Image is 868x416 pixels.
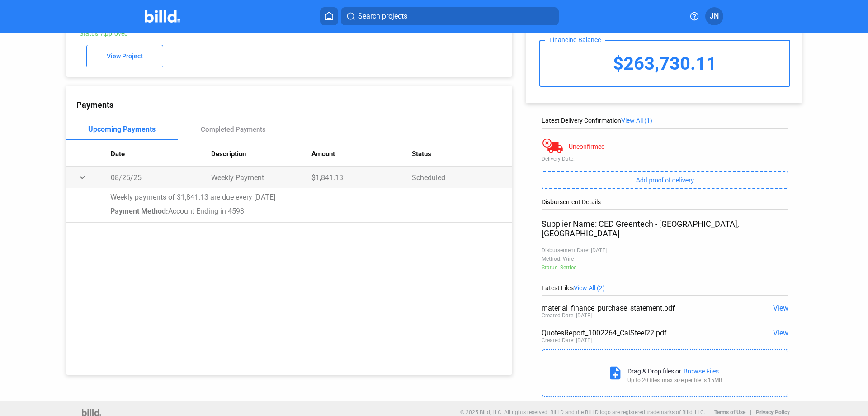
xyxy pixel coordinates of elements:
div: Created Date: [DATE] [542,312,592,319]
button: Add proof of delivery [542,171,788,189]
span: JN [710,11,719,22]
td: $1,841.13 [311,167,412,188]
div: Delivery Date: [542,156,788,162]
div: Drag & Drop files or [627,368,681,375]
th: Status [412,141,512,167]
td: Scheduled [412,167,512,188]
img: logo [82,409,101,416]
span: Add proof of delivery [636,177,694,184]
th: Amount [311,141,412,167]
button: Search projects [341,7,559,25]
div: Disbursement Date: [DATE] [542,247,788,253]
img: Billd Company Logo [145,10,180,23]
td: Weekly Payment [211,167,311,188]
div: Completed Payments [201,125,266,134]
div: Method: Wire [542,256,788,262]
div: Unconfirmed [569,143,605,150]
div: Weekly payments of $1,841.13 are due every [DATE] [110,193,501,201]
th: Description [211,141,311,167]
div: Financing Balance [545,36,605,43]
span: Payment Method: [110,207,168,215]
div: Upcoming Payments [88,125,156,134]
span: View [773,304,788,312]
div: Up to 20 files, max size per file is 15MB [627,377,722,383]
div: Account Ending in 4593 [110,207,501,215]
button: JN [705,7,723,25]
div: Latest Delivery Confirmation [542,117,788,124]
div: Browse Files. [684,368,721,375]
div: Supplier Name: CED Greentech - [GEOGRAPHIC_DATA], [GEOGRAPHIC_DATA] [542,219,788,238]
span: View Project [107,53,143,60]
span: View All (2) [574,284,605,292]
b: Terms of Use [714,409,745,416]
div: Disbursement Details [542,198,788,206]
div: QuotesReport_1002264_CalSteel22.pdf [542,329,739,337]
b: Privacy Policy [756,409,790,416]
button: View Project [86,45,163,67]
div: Latest Files [542,284,788,292]
div: material_finance_purchase_statement.pdf [542,304,739,312]
td: 08/25/25 [111,167,211,188]
span: Search projects [358,11,407,22]
mat-icon: note_add [608,365,623,381]
div: Status: Approved [80,30,415,37]
div: Status: Settled [542,264,788,271]
div: Created Date: [DATE] [542,337,592,344]
span: View [773,329,788,337]
th: Date [111,141,211,167]
div: Payments [76,100,512,110]
div: $263,730.11 [540,41,789,86]
p: | [750,409,751,416]
span: View All (1) [621,117,652,124]
p: © 2025 Billd, LLC. All rights reserved. BILLD and the BILLD logo are registered trademarks of Bil... [460,409,705,416]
